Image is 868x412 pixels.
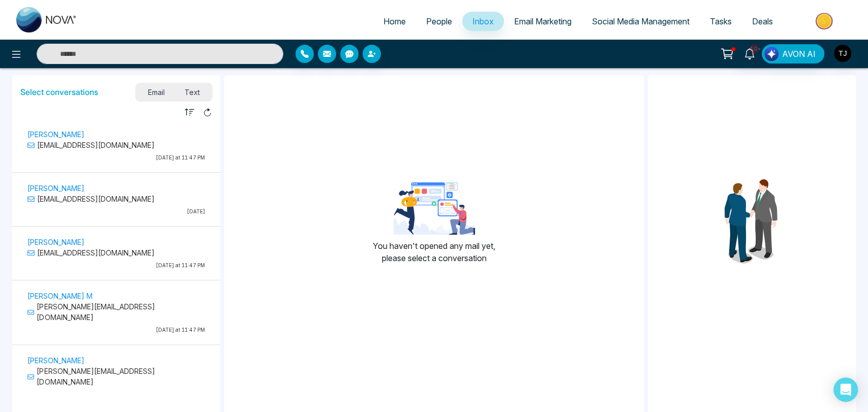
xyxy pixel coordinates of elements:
p: [DATE] at 11:47 PM [27,154,205,162]
p: [PERSON_NAME] [27,355,205,366]
span: Social Media Management [592,16,690,26]
h5: Select conversations [20,87,98,97]
span: Deals [752,16,773,26]
span: Tasks [710,16,732,26]
a: Deals [742,12,783,31]
p: You haven't opened any mail yet, please select a conversation [373,240,495,264]
span: Text [174,85,210,99]
a: Email Marketing [504,12,582,31]
a: Tasks [700,12,742,31]
a: Inbox [462,12,504,31]
p: [DATE] at 11:47 PM [27,262,205,269]
a: Social Media Management [582,12,700,31]
p: [EMAIL_ADDRESS][DOMAIN_NAME] [27,247,205,258]
img: Nova CRM Logo [16,7,77,33]
p: [EMAIL_ADDRESS][DOMAIN_NAME] [27,140,205,150]
button: AVON AI [762,44,824,64]
img: Lead Flow [764,47,779,61]
p: [EMAIL_ADDRESS][DOMAIN_NAME] [27,194,205,204]
a: People [416,12,462,31]
div: Open Intercom Messenger [833,377,858,402]
p: [PERSON_NAME] M [27,291,205,301]
span: AVON AI [782,48,816,60]
span: 10+ [750,44,759,53]
span: Email Marketing [514,16,572,26]
a: Home [373,12,416,31]
p: [PERSON_NAME][EMAIL_ADDRESS][DOMAIN_NAME] [27,301,205,323]
span: Email [138,85,175,99]
img: Market-place.gif [788,10,862,33]
span: Inbox [472,16,494,26]
span: People [426,16,452,26]
span: Home [383,16,406,26]
p: [PERSON_NAME][EMAIL_ADDRESS][DOMAIN_NAME] [27,366,205,387]
p: [PERSON_NAME] [27,129,205,140]
a: 10+ [737,44,762,62]
p: [PERSON_NAME] [27,183,205,194]
img: User Avatar [834,45,851,62]
p: [DATE] at 11:47 PM [27,326,205,334]
img: landing-page-for-google-ads-3.png [394,182,475,235]
p: [DATE] [27,208,205,215]
p: [PERSON_NAME] [27,237,205,247]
